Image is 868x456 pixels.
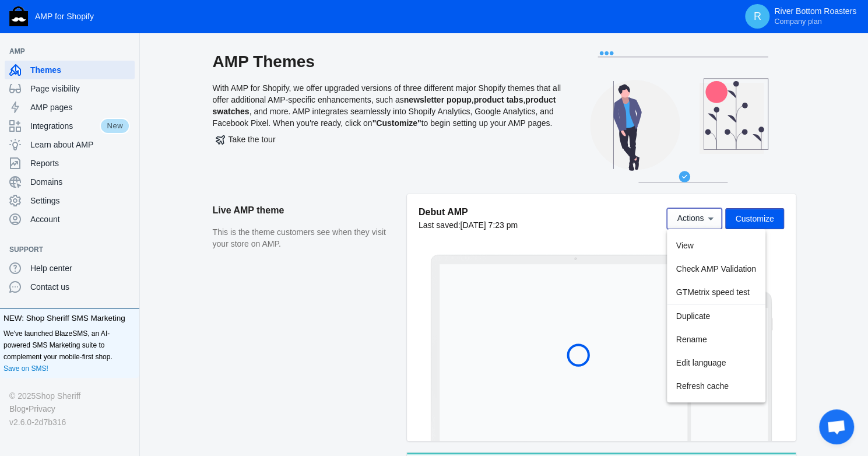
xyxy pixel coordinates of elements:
span: GTMetrix speed test [676,287,750,297]
div: Open chat [819,409,854,444]
span: View [676,241,694,250]
span: Rename [676,335,707,344]
span: Edit language [676,358,726,367]
span: Duplicate [676,311,710,321]
span: Refresh cache [676,381,729,391]
span: Check AMP Validation [676,264,756,273]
